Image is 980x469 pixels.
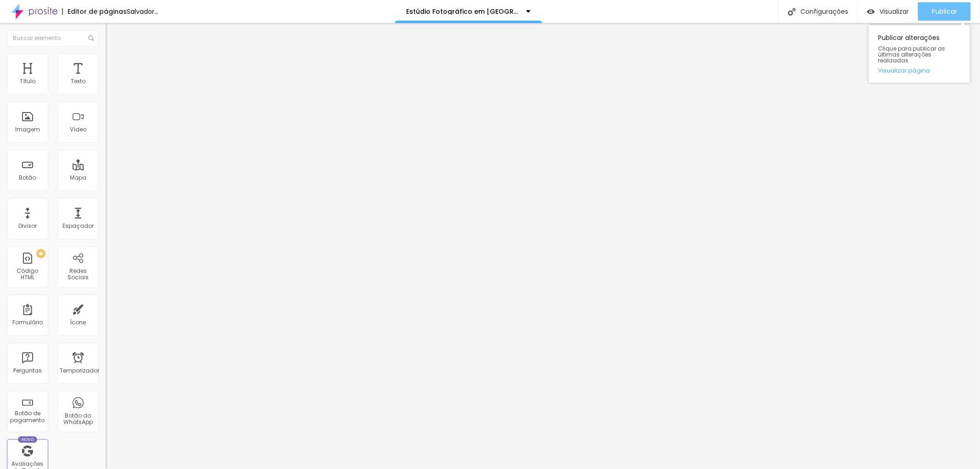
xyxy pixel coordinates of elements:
[878,33,940,42] font: Publicar alterações
[68,7,127,16] font: Editor de páginas
[20,77,35,85] font: Título
[407,7,561,16] font: Estúdio Fotográfico em [GEOGRAPHIC_DATA]
[13,367,42,374] font: Perguntas
[878,45,945,64] font: Clique para publicar as últimas alterações realizadas
[918,2,971,21] button: Publicar
[15,125,40,133] font: Imagem
[788,8,796,16] img: Ícone
[12,318,43,326] font: Formulário
[127,7,159,16] font: Salvador...
[17,267,39,281] font: Código HTML
[878,66,930,75] font: Visualizar página
[63,412,93,426] font: Botão do WhatsApp
[70,318,86,326] font: Ícone
[62,222,94,230] font: Espaçador
[7,30,99,46] input: Buscar elemento
[19,174,36,181] font: Botão
[878,68,961,73] a: Visualizar página
[800,7,848,16] font: Configurações
[68,267,89,281] font: Redes Sociais
[18,222,37,230] font: Divisor
[70,174,86,181] font: Mapa
[932,7,957,16] font: Publicar
[71,77,85,85] font: Texto
[879,7,909,16] font: Visualizar
[70,125,86,133] font: Vídeo
[22,437,34,442] font: Novo
[858,2,918,21] button: Visualizar
[867,8,875,16] img: view-1.svg
[60,367,99,374] font: Temporizador
[106,23,980,469] iframe: Editor
[11,409,45,424] font: Botão de pagamento
[88,35,94,41] img: Ícone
